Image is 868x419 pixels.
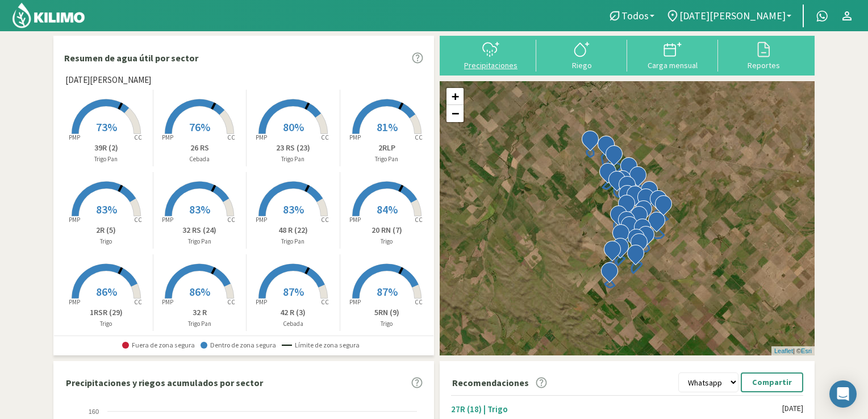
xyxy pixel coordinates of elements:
a: Esri [801,347,812,354]
p: Trigo Pan [247,154,340,164]
p: Trigo Pan [60,154,153,164]
tspan: CC [415,133,423,141]
div: [DATE] [782,404,803,413]
div: | © [771,346,815,356]
a: Zoom out [446,105,464,122]
span: 86% [96,284,117,299]
tspan: CC [415,216,423,224]
span: [DATE][PERSON_NAME] [65,74,151,87]
p: Trigo [60,319,153,329]
img: Kilimo [11,2,86,29]
button: Carga mensual [627,40,718,70]
p: 2R (5) [60,224,153,236]
p: 1RSR (29) [60,307,153,319]
tspan: CC [134,133,142,141]
tspan: PMP [349,133,361,141]
tspan: CC [228,298,236,306]
p: Compartir [752,376,792,389]
a: Zoom in [446,88,464,105]
span: 87% [283,284,304,299]
span: Todos [621,10,649,22]
p: Cebada [153,154,247,164]
div: Riego [540,61,624,69]
tspan: PMP [162,133,173,141]
span: 80% [283,120,304,134]
button: Precipitaciones [445,40,536,70]
p: Resumen de agua útil por sector [64,51,198,65]
div: 27R (18) | Trigo [451,404,782,414]
p: 2RLP [340,142,434,154]
div: Reportes [721,61,806,69]
button: Compartir [741,372,803,392]
span: 76% [189,120,210,134]
tspan: CC [321,216,329,224]
span: 81% [377,120,398,134]
p: 5RN (9) [340,307,434,319]
tspan: CC [228,216,236,224]
span: 73% [96,120,117,134]
div: Open Intercom Messenger [829,380,857,408]
tspan: CC [134,216,142,224]
tspan: CC [321,298,329,306]
text: 160 [89,408,99,415]
p: Trigo [340,319,434,329]
button: Reportes [718,40,809,70]
span: Límite de zona segura [282,341,360,349]
div: Carga mensual [631,61,715,69]
p: 42 R (3) [247,307,340,319]
p: Trigo [340,237,434,246]
span: [DATE][PERSON_NAME] [679,10,786,22]
p: Trigo Pan [153,319,247,329]
p: 39R (2) [60,142,153,154]
p: Trigo Pan [340,154,434,164]
tspan: PMP [349,216,361,224]
span: 83% [96,202,117,216]
tspan: PMP [256,298,267,306]
p: Trigo [60,237,153,246]
p: Trigo Pan [153,237,247,246]
tspan: PMP [256,216,267,224]
span: 86% [189,284,210,299]
tspan: PMP [69,298,80,306]
tspan: CC [228,133,236,141]
div: Precipitaciones [449,61,533,69]
p: 23 RS (23) [247,142,340,154]
span: 83% [283,202,304,216]
button: Riego [536,40,627,70]
tspan: PMP [69,133,80,141]
span: 83% [189,202,210,216]
p: Recomendaciones [452,376,529,389]
tspan: PMP [69,216,80,224]
a: Leaflet [774,347,793,354]
p: Cebada [247,319,340,329]
p: 32 RS (24) [153,224,247,236]
p: Precipitaciones y riegos acumulados por sector [66,376,263,389]
tspan: PMP [162,298,173,306]
span: Fuera de zona segura [122,341,195,349]
tspan: PMP [256,133,267,141]
tspan: CC [134,298,142,306]
p: 20 RN (7) [340,224,434,236]
p: Trigo Pan [247,237,340,246]
tspan: PMP [162,216,173,224]
tspan: CC [321,133,329,141]
p: 26 RS [153,142,247,154]
tspan: CC [415,298,423,306]
tspan: PMP [349,298,361,306]
p: 32 R [153,307,247,319]
p: 48 R (22) [247,224,340,236]
span: 84% [377,202,398,216]
span: Dentro de zona segura [201,341,276,349]
span: 87% [377,284,398,299]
